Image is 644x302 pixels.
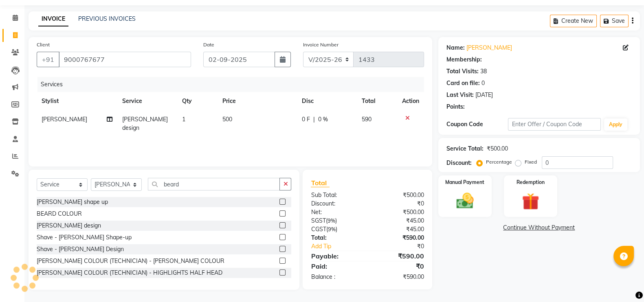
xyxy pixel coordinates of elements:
span: [PERSON_NAME] [42,116,87,123]
div: Service Total: [446,144,484,153]
div: ₹45.00 [367,217,430,225]
th: Total [357,92,397,110]
div: ₹590.00 [367,234,430,242]
div: ( ) [305,225,367,234]
button: Save [600,15,629,27]
label: Percentage [486,158,512,166]
img: _gift.svg [517,191,544,212]
span: 0 % [318,115,328,124]
div: ₹500.00 [367,208,430,217]
div: Payable: [305,251,367,261]
span: 0 F [302,115,310,124]
span: Total [311,179,330,187]
div: Membership: [446,55,482,64]
div: ( ) [305,217,367,225]
a: INVOICE [38,12,68,26]
span: 590 [362,116,371,123]
div: ₹0 [367,261,430,271]
span: 9% [327,226,335,232]
button: Create New [550,15,597,27]
div: ₹500.00 [367,191,430,199]
label: Redemption [517,179,545,186]
span: 9% [327,217,335,224]
div: [DATE] [475,91,493,99]
th: Stylist [37,92,117,110]
div: Points: [446,103,465,111]
th: Service [117,92,177,110]
div: BEARD COLOUR [37,210,82,218]
div: ₹500.00 [487,144,508,153]
a: PREVIOUS INVOICES [78,15,136,22]
input: Enter Offer / Coupon Code [508,118,601,131]
div: Net: [305,208,367,217]
th: Disc [297,92,357,110]
label: Fixed [525,158,537,166]
div: Services [37,77,430,92]
span: CGST [311,225,326,233]
th: Price [218,92,297,110]
th: Qty [177,92,217,110]
div: Name: [446,44,465,52]
span: SGST [311,217,325,224]
div: Discount: [305,199,367,208]
div: 0 [481,79,485,88]
div: Shave - [PERSON_NAME] Shape-up [37,233,132,242]
a: [PERSON_NAME] [466,44,512,52]
a: Add Tip [305,242,378,251]
div: 38 [480,67,487,76]
div: Total Visits: [446,67,479,76]
input: Search or Scan [148,178,280,190]
div: Paid: [305,261,367,271]
div: [PERSON_NAME] COLOUR (TECHNICIAN) - [PERSON_NAME] COLOUR [37,257,224,265]
div: [PERSON_NAME] shape up [37,198,108,206]
button: +91 [37,52,59,67]
div: Card on file: [446,79,480,88]
span: 500 [222,116,232,123]
div: ₹590.00 [367,251,430,261]
div: Coupon Code [446,120,508,129]
span: [PERSON_NAME] design [122,116,168,131]
div: Last Visit: [446,91,474,99]
span: 1 [182,116,185,123]
img: _cash.svg [451,191,479,211]
div: ₹590.00 [367,273,430,281]
label: Invoice Number [303,41,338,48]
div: ₹0 [367,199,430,208]
div: Discount: [446,159,472,167]
div: [PERSON_NAME] COLOUR (TECHNICIAN) - HIGHLIGHTS HALF HEAD [37,269,222,277]
div: Balance : [305,273,367,281]
input: Search by Name/Mobile/Email/Code [59,52,191,67]
label: Client [37,41,50,48]
th: Action [397,92,424,110]
button: Apply [604,118,627,131]
div: ₹45.00 [367,225,430,234]
div: [PERSON_NAME] design [37,221,101,230]
div: Shave - [PERSON_NAME] Design [37,245,124,254]
label: Manual Payment [445,179,484,186]
span: | [313,115,315,124]
label: Date [203,41,214,48]
div: Total: [305,234,367,242]
a: Continue Without Payment [440,223,638,232]
div: Sub Total: [305,191,367,199]
div: ₹0 [378,242,430,251]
